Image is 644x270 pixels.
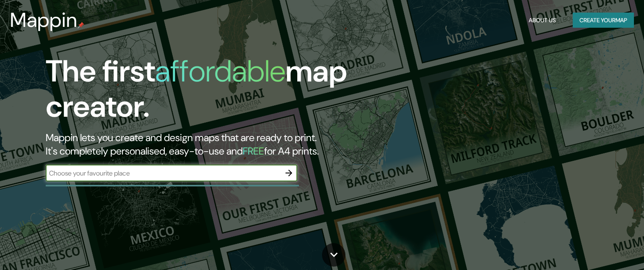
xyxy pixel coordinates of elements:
button: About Us [525,13,559,28]
h2: Mappin lets you create and design maps that are ready to print. It's completely personalised, eas... [46,131,368,158]
h1: affordable [155,52,286,91]
input: Choose your favourite place [46,168,280,178]
h3: Mappin [10,8,78,32]
iframe: Help widget launcher [569,237,635,261]
img: mappin-pin [78,22,84,29]
button: Create yourmap [573,13,634,28]
h1: The first map creator. [46,54,368,131]
h5: FREE [243,144,264,157]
